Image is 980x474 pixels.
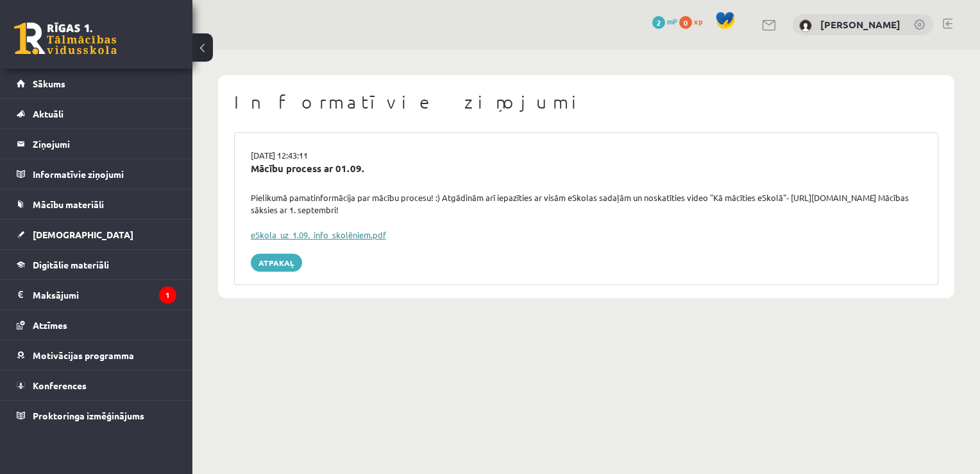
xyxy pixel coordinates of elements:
a: Aktuāli [17,99,176,128]
span: mP [667,16,677,26]
span: xp [694,16,702,26]
a: 2 mP [652,16,677,26]
a: Maksājumi1 [17,280,176,310]
legend: Ziņojumi [33,129,176,159]
a: Konferences [17,371,176,400]
span: Motivācijas programma [33,349,134,361]
a: Ziņojumi [17,129,176,159]
span: Atzīmes [33,319,67,331]
span: Sākums [33,78,65,89]
a: Rīgas 1. Tālmācības vidusskola [14,22,117,55]
span: Digitālie materiāli [33,259,109,270]
a: Motivācijas programma [17,340,176,370]
span: 0 [679,16,692,29]
span: [DEMOGRAPHIC_DATA] [33,229,133,240]
a: Atpakaļ [251,254,302,272]
h1: Informatīvie ziņojumi [234,91,938,113]
a: Mācību materiāli [17,189,176,219]
img: Lote Ose [799,19,812,32]
a: Atzīmes [17,310,176,340]
a: 0 xp [679,16,709,26]
span: Mācību materiāli [33,198,104,210]
a: eSkola_uz_1.09._info_skolēniem.pdf [251,229,386,240]
legend: Informatīvie ziņojumi [33,159,176,189]
a: Informatīvie ziņojumi [17,159,176,189]
span: 2 [652,16,665,29]
span: Proktoringa izmēģinājums [33,410,144,421]
a: [PERSON_NAME] [820,18,900,31]
a: Proktoringa izmēģinājums [17,401,176,430]
div: Pielikumā pamatinformācija par mācību procesu! :) Atgādinām arī iepazīties ar visām eSkolas sadaļ... [241,191,931,216]
i: 1 [159,286,176,304]
a: [DEMOGRAPHIC_DATA] [17,220,176,249]
span: Konferences [33,380,87,391]
legend: Maksājumi [33,280,176,310]
div: Mācību process ar 01.09. [251,161,922,176]
a: Digitālie materiāli [17,250,176,279]
span: Aktuāli [33,108,63,119]
a: Sākums [17,69,176,98]
div: [DATE] 12:43:11 [241,149,931,162]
